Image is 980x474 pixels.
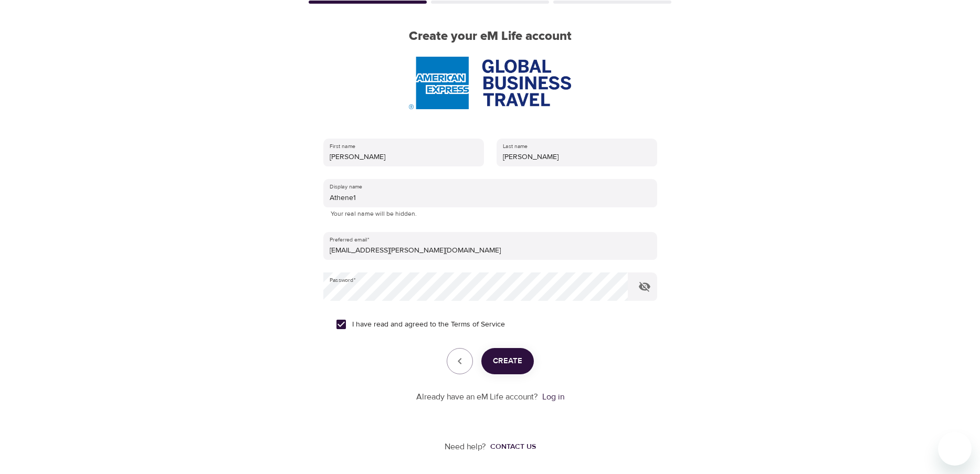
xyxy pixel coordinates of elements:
[490,441,536,452] div: Contact us
[542,392,564,402] a: Log in
[481,348,534,374] button: Create
[486,441,536,452] a: Contact us
[493,354,522,368] span: Create
[416,391,538,403] p: Already have an eM Life account?
[445,441,486,453] p: Need help?
[451,319,505,330] a: Terms of Service
[938,432,972,466] iframe: Button to launch messaging window
[307,29,674,44] h2: Create your eM Life account
[352,319,505,330] span: I have read and agreed to the
[331,209,650,219] p: Your real name will be hidden.
[409,57,571,109] img: AmEx%20GBT%20logo.png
